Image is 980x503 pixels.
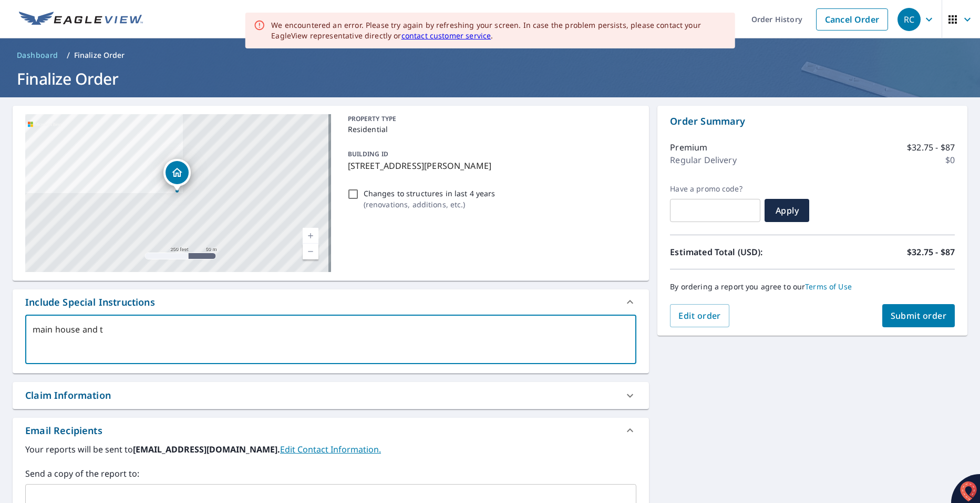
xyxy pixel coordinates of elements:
[13,68,967,89] h1: Finalize Order
[348,114,633,124] p: PROPERTY TYPE
[348,159,633,172] p: [STREET_ADDRESS][PERSON_NAME]
[364,188,496,199] p: Changes to structures in last 4 years
[33,325,629,355] textarea: main house and t
[25,443,636,456] label: Your reports will be sent to
[13,47,63,64] a: Dashboard
[19,12,143,27] img: EV Logo
[364,199,496,210] p: ( renovations, additions, etc. )
[670,304,729,327] button: Edit order
[670,184,760,194] label: Have a promo code?
[303,244,318,259] a: Current Level 17, Zoom Out
[13,47,967,64] nav: breadcrumb
[907,141,955,154] p: $32.75 - $87
[163,159,191,192] div: Dropped pin, building 1, Residential property, 2100 Old Cifax Rd Goode, VA 24556
[945,154,955,166] p: $0
[816,8,888,31] a: Cancel Order
[25,467,636,480] label: Send a copy of the report to:
[670,246,812,258] p: Estimated Total (USD):
[670,154,736,166] p: Regular Delivery
[133,444,280,455] b: [EMAIL_ADDRESS][DOMAIN_NAME].
[25,424,102,438] div: Email Recipients
[303,228,318,244] a: Current Level 17, Zoom In
[670,141,707,154] p: Premium
[271,20,727,41] div: We encountered an error. Please try again by refreshing your screen. In case the problem persists...
[13,382,649,409] div: Claim Information
[401,31,491,41] a: contact customer service
[67,49,70,62] li: /
[891,310,947,321] span: Submit order
[882,304,955,327] button: Submit order
[348,149,388,158] p: BUILDING ID
[670,114,955,128] p: Order Summary
[13,418,649,443] div: Email Recipients
[898,8,921,31] div: RC
[17,50,58,61] span: Dashboard
[280,444,381,455] a: EditContactInfo
[670,282,955,291] p: By ordering a report you agree to our
[765,199,809,222] button: Apply
[678,310,721,321] span: Edit order
[25,295,155,309] div: Include Special Instructions
[74,50,125,61] p: Finalize Order
[13,289,649,315] div: Include Special Instructions
[907,246,955,258] p: $32.75 - $87
[773,205,801,216] span: Apply
[25,388,111,403] div: Claim Information
[805,281,852,291] a: Terms of Use
[348,124,633,135] p: Residential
